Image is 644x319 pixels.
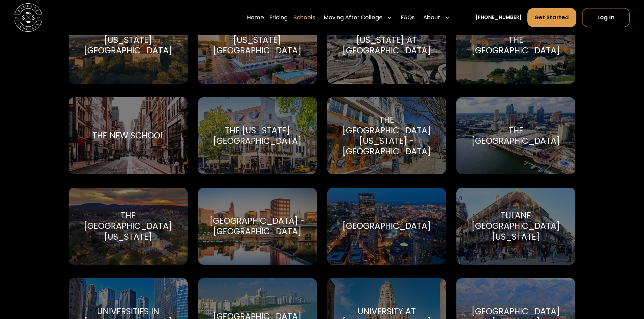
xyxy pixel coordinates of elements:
[69,7,187,84] a: Go to selected school
[14,3,42,31] img: Storage Scholars main logo
[321,8,396,27] div: Moving After College
[456,97,575,175] a: Go to selected school
[207,125,308,146] div: The [US_STATE][GEOGRAPHIC_DATA]
[465,35,567,56] div: The [GEOGRAPHIC_DATA]
[423,14,440,22] div: About
[92,130,164,141] div: The New School
[293,8,315,27] a: Schools
[421,8,453,27] div: About
[207,216,308,237] div: [GEOGRAPHIC_DATA] - [GEOGRAPHIC_DATA]
[77,35,179,56] div: [US_STATE][GEOGRAPHIC_DATA]
[198,188,317,265] a: Go to selected school
[336,35,437,56] div: [US_STATE] at [GEOGRAPHIC_DATA]
[198,97,317,175] a: Go to selected school
[475,14,522,21] a: [PHONE_NUMBER]
[207,35,308,56] div: [US_STATE][GEOGRAPHIC_DATA]
[456,188,575,265] a: Go to selected school
[269,8,288,27] a: Pricing
[327,7,446,84] a: Go to selected school
[247,8,264,27] a: Home
[456,7,575,84] a: Go to selected school
[324,14,383,22] div: Moving After College
[465,210,567,242] div: Tulane [GEOGRAPHIC_DATA][US_STATE]
[77,210,179,242] div: The [GEOGRAPHIC_DATA][US_STATE]
[336,115,437,157] div: The [GEOGRAPHIC_DATA][US_STATE] - [GEOGRAPHIC_DATA]
[14,3,42,31] a: home
[582,8,630,27] a: Log In
[69,97,187,175] a: Go to selected school
[327,97,446,175] a: Go to selected school
[527,8,577,27] a: Get Started
[465,125,567,146] div: The [GEOGRAPHIC_DATA]
[401,8,415,27] a: FAQs
[342,221,431,231] div: [GEOGRAPHIC_DATA]
[327,188,446,265] a: Go to selected school
[198,7,317,84] a: Go to selected school
[69,188,187,265] a: Go to selected school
